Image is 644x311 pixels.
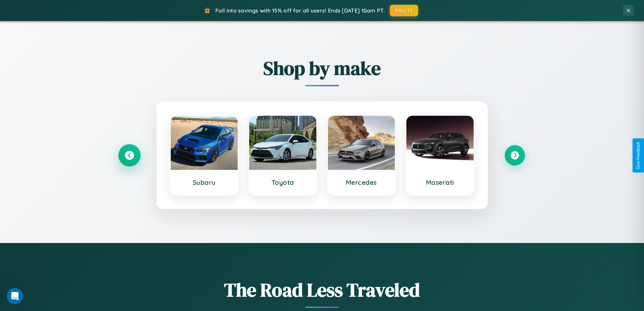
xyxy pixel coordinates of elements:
[256,178,310,186] h3: Toyota
[119,55,525,81] h2: Shop by make
[335,178,388,186] h3: Mercedes
[7,288,23,304] iframe: Intercom live chat
[636,142,641,169] div: Give Feedback
[390,5,418,16] button: FALL15
[119,277,525,303] h1: The Road Less Traveled
[413,178,467,186] h3: Maserati
[215,7,385,14] span: Fall into savings with 15% off for all users! Ends [DATE] 10am PT.
[177,178,231,186] h3: Subaru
